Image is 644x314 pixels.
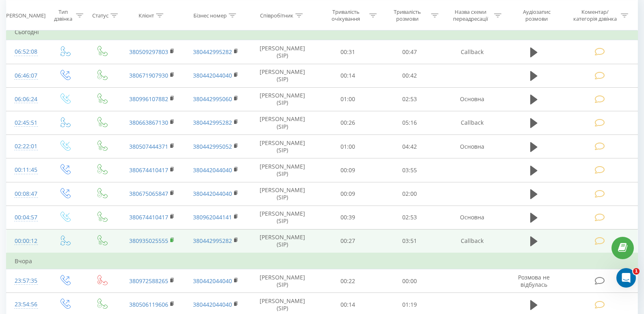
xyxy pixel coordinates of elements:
[379,40,440,64] td: 00:47
[317,229,379,253] td: 00:27
[193,119,232,126] a: 380442995282
[193,12,227,19] div: Бізнес номер
[15,91,38,107] div: 06:06:24
[248,158,317,182] td: [PERSON_NAME] (SIP)
[248,206,317,229] td: [PERSON_NAME] (SIP)
[15,162,38,178] div: 00:11:45
[248,64,317,87] td: [PERSON_NAME] (SIP)
[7,253,638,269] td: Вчора
[379,206,440,229] td: 02:53
[4,12,46,19] div: [PERSON_NAME]
[15,273,38,289] div: 23:57:35
[324,9,367,22] div: Тривалість очікування
[193,213,232,221] a: 380962044141
[193,166,232,174] a: 380442044040
[440,135,504,158] td: Основна
[193,71,232,79] a: 380442044040
[317,64,379,87] td: 00:14
[248,111,317,134] td: [PERSON_NAME] (SIP)
[193,237,232,245] a: 380442995282
[317,206,379,229] td: 00:39
[193,95,232,103] a: 380442995060
[248,87,317,111] td: [PERSON_NAME] (SIP)
[129,277,168,285] a: 380972588265
[15,68,38,84] div: 06:46:07
[616,268,636,288] iframe: Intercom live chat
[518,273,550,288] span: Розмова не відбулась
[129,95,168,103] a: 380996107882
[379,135,440,158] td: 04:42
[440,40,504,64] td: Callback
[129,301,168,308] a: 380506119606
[129,190,168,197] a: 380675065847
[129,213,168,221] a: 380674410417
[15,44,38,60] div: 06:52:08
[248,135,317,158] td: [PERSON_NAME] (SIP)
[193,190,232,197] a: 380442044040
[317,111,379,134] td: 00:26
[193,301,232,308] a: 380442044040
[379,87,440,111] td: 02:53
[53,9,74,22] div: Тип дзвінка
[512,9,562,22] div: Аудіозапис розмови
[7,24,638,40] td: Сьогодні
[15,210,38,225] div: 00:04:57
[15,115,38,131] div: 02:45:51
[248,40,317,64] td: [PERSON_NAME] (SIP)
[193,48,232,56] a: 380442995282
[193,277,232,285] a: 380442044040
[449,9,492,22] div: Назва схеми переадресації
[129,166,168,174] a: 380674410417
[379,111,440,134] td: 05:16
[15,297,38,312] div: 23:54:56
[129,143,168,150] a: 380507444371
[317,182,379,206] td: 00:09
[440,206,504,229] td: Основна
[15,233,38,249] div: 00:00:12
[379,229,440,253] td: 03:51
[129,71,168,79] a: 380671907930
[248,269,317,293] td: [PERSON_NAME] (SIP)
[440,87,504,111] td: Основна
[92,12,108,19] div: Статус
[317,40,379,64] td: 00:31
[379,64,440,87] td: 00:42
[379,269,440,293] td: 00:00
[248,229,317,253] td: [PERSON_NAME] (SIP)
[379,158,440,182] td: 03:55
[317,269,379,293] td: 00:22
[386,9,429,22] div: Тривалість розмови
[379,182,440,206] td: 02:00
[317,87,379,111] td: 01:00
[129,119,168,126] a: 380663867130
[633,268,640,275] span: 1
[15,186,38,202] div: 00:08:47
[139,12,154,19] div: Клієнт
[317,135,379,158] td: 01:00
[129,237,168,245] a: 380935025555
[260,12,293,19] div: Співробітник
[193,143,232,150] a: 380442995052
[15,139,38,154] div: 02:22:01
[440,229,504,253] td: Callback
[129,48,168,56] a: 380509297803
[248,182,317,206] td: [PERSON_NAME] (SIP)
[440,111,504,134] td: Callback
[317,158,379,182] td: 00:09
[571,9,619,22] div: Коментар/категорія дзвінка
